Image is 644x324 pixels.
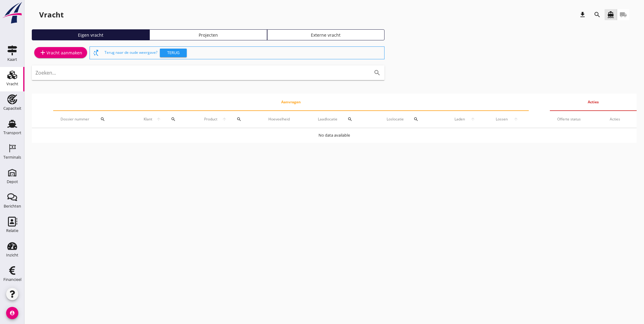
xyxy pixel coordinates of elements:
[557,116,595,122] div: Offerte status
[452,116,468,122] span: Laden
[61,112,127,127] div: Dossier nummer
[318,112,372,127] div: Laadlocatie
[493,116,511,122] span: Lossen
[414,117,418,122] i: search
[162,50,184,56] div: Terug
[219,117,229,122] i: arrow_upward
[387,112,437,127] div: Loslocatie
[237,117,241,122] i: search
[3,106,21,110] div: Capaciteit
[6,253,18,257] div: Inzicht
[1,2,23,24] img: logo-small.a267ee39.svg
[39,49,82,56] div: Vracht aanmaken
[7,57,17,61] div: Kaart
[149,29,267,40] a: Projecten
[270,32,382,38] div: Externe vracht
[142,116,154,122] span: Klant
[6,307,18,319] i: account_circle
[620,11,627,18] i: local_shipping
[3,278,21,282] div: Financieel
[32,128,637,143] td: No data available
[3,131,21,135] div: Transport
[34,47,87,58] a: Vracht aanmaken
[152,32,264,38] div: Projecten
[6,229,18,233] div: Relatie
[607,11,614,18] i: directions_boat
[202,116,220,122] span: Product
[550,94,637,111] th: Acties
[39,10,64,20] div: Vracht
[348,117,352,122] i: search
[7,180,18,184] div: Depot
[610,116,629,122] div: Acties
[100,117,105,122] i: search
[171,117,176,122] i: search
[53,94,529,111] th: Aanvragen
[35,32,147,38] div: Eigen vracht
[39,49,46,56] i: add
[3,155,21,159] div: Terminals
[105,47,382,59] div: Terug naar de oude weergave?
[268,116,303,122] div: Hoeveelheid
[374,69,381,76] i: search
[468,117,478,122] i: arrow_upward
[6,82,18,86] div: Vracht
[32,29,149,40] a: Eigen vracht
[35,68,364,78] input: Zoeken...
[4,204,21,208] div: Berichten
[160,49,187,57] button: Terug
[267,29,385,40] a: Externe vracht
[579,11,586,18] i: download
[594,11,601,18] i: search
[154,117,163,122] i: arrow_upward
[92,49,100,57] i: switch_access_shortcut
[511,117,521,122] i: arrow_upward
